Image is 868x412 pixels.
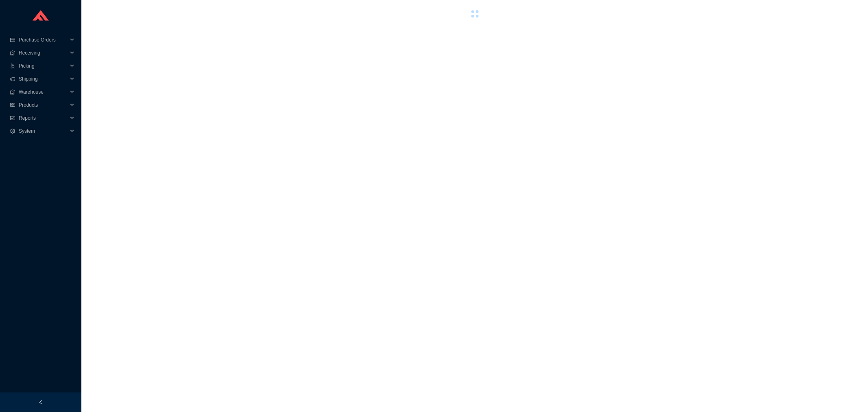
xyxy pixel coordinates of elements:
[19,125,68,138] span: System
[19,59,68,72] span: Picking
[19,112,68,125] span: Reports
[19,99,68,112] span: Products
[19,72,68,85] span: Shipping
[19,46,68,59] span: Receiving
[10,103,15,107] span: read
[19,85,68,99] span: Warehouse
[38,400,43,405] span: left
[10,116,15,121] span: fund
[19,33,68,46] span: Purchase Orders
[10,129,15,134] span: setting
[10,37,15,42] span: credit-card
